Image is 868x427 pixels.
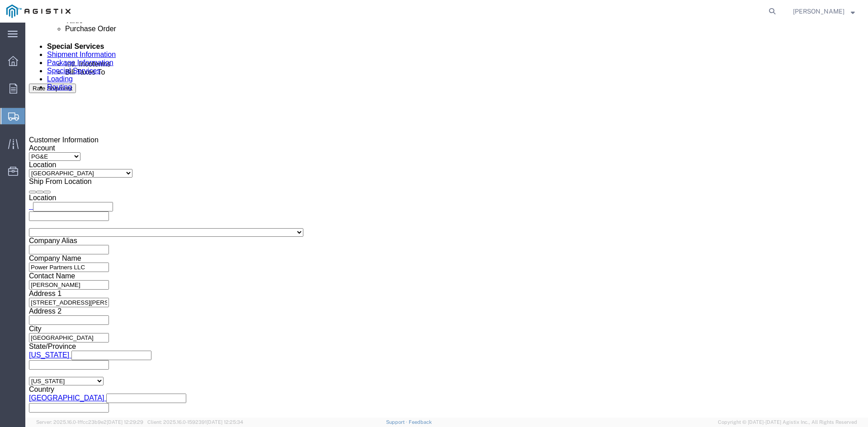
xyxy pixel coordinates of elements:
[207,419,243,425] span: [DATE] 12:25:34
[107,419,143,425] span: [DATE] 12:29:29
[409,419,432,425] a: Feedback
[6,5,71,18] img: logo
[386,419,409,425] a: Support
[36,419,143,425] span: Server: 2025.16.0-1ffcc23b9e2
[147,419,243,425] span: Client: 2025.16.0-1592391
[25,23,868,418] iframe: FS Legacy Container
[793,6,844,16] span: Amanda Brown
[718,418,857,426] span: Copyright © [DATE]-[DATE] Agistix Inc., All Rights Reserved
[793,6,855,17] button: [PERSON_NAME]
